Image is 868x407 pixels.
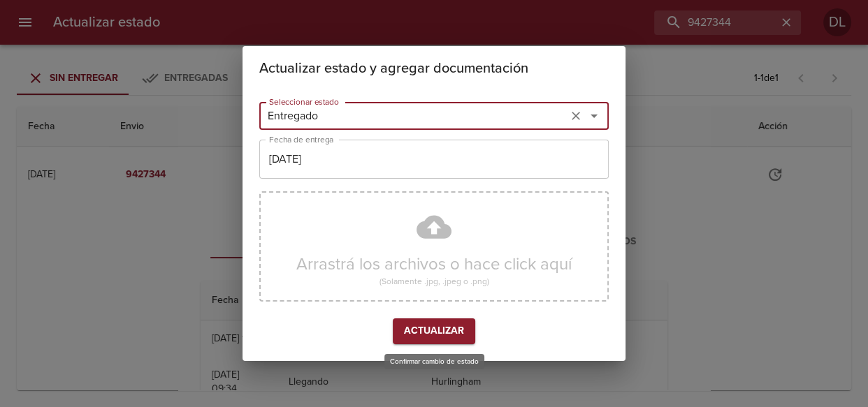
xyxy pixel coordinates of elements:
span: Actualizar [404,323,464,340]
div: Arrastrá los archivos o hace click aquí(Solamente .jpg, .jpeg o .png) [259,191,609,302]
button: Abrir [584,106,604,126]
button: Actualizar [393,318,475,344]
button: Limpiar [566,106,586,126]
h2: Actualizar estado y agregar documentación [259,57,609,80]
